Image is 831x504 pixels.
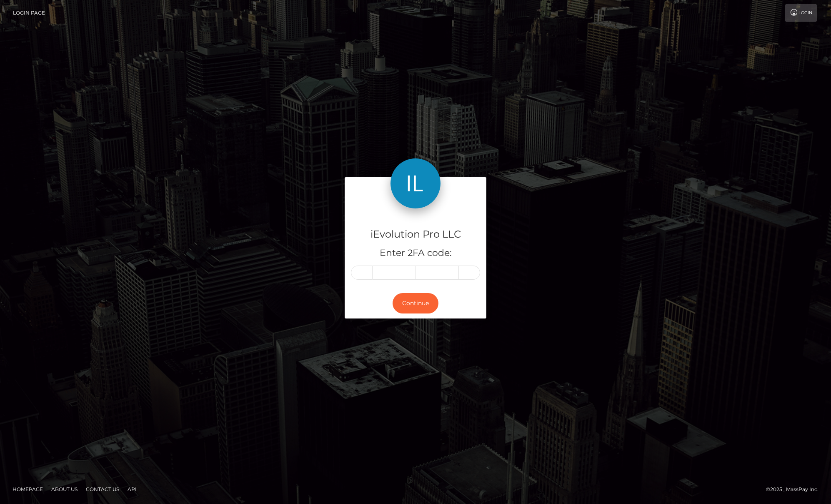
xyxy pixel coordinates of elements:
a: About Us [48,483,81,496]
h4: iEvolution Pro LLC [351,227,480,242]
a: Login [785,4,817,22]
img: iEvolution Pro LLC [390,158,441,208]
a: API [124,483,140,496]
div: © 2025 , MassPay Inc. [766,485,825,494]
button: Continue [393,293,438,313]
a: Login Page [13,4,45,22]
a: Homepage [9,483,46,496]
a: Contact Us [83,483,123,496]
h5: Enter 2FA code: [351,247,480,260]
